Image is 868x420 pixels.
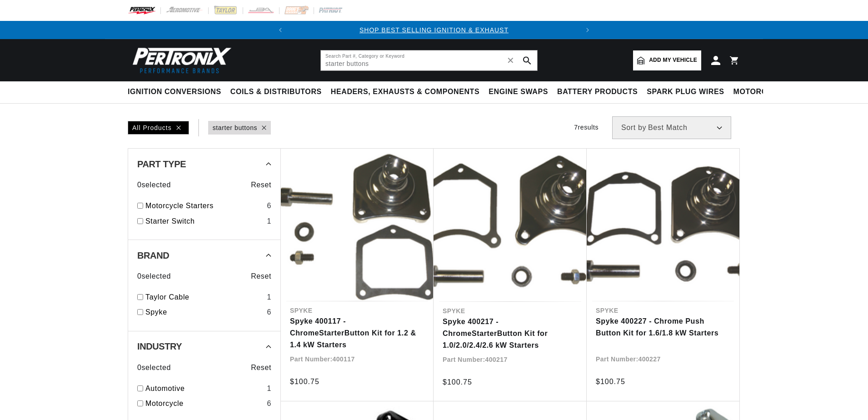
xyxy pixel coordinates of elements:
[137,160,186,169] span: Part Type
[267,215,271,227] div: 1
[267,398,271,410] div: 6
[290,315,424,350] a: Spyke 400117 - ChromeStarterButton Kit for 1.2 & 1.4 kW Starters
[596,315,730,339] a: Spyke 400227 - Chrome Push Button Kit for 1.6/1.8 kW Starters
[137,270,171,282] span: 0 selected
[267,383,271,395] div: 1
[553,81,642,103] summary: Battery Products
[579,21,597,39] button: Translation missing: en.sections.announcements.next_announcement
[145,215,263,227] a: Starter Switch
[226,81,326,103] summary: Coils & Distributors
[729,81,792,103] summary: Motorcycle
[267,306,271,318] div: 6
[612,116,731,139] select: Sort by
[733,87,788,97] span: Motorcycle
[251,270,271,282] span: Reset
[137,362,171,374] span: 0 selected
[621,124,646,131] span: Sort by
[271,21,289,39] button: Translation missing: en.sections.announcements.previous_announcement
[137,179,171,191] span: 0 selected
[331,87,479,97] span: Headers, Exhausts & Components
[267,291,271,303] div: 1
[289,25,579,35] div: Announcement
[326,81,484,103] summary: Headers, Exhausts & Components
[145,291,263,303] a: Taylor Cable
[321,50,537,70] input: Search Part #, Category or Keyword
[137,251,169,260] span: Brand
[642,81,728,103] summary: Spark Plug Wires
[128,45,232,76] img: Pertronix
[649,56,697,65] span: Add my vehicle
[145,200,263,212] a: Motorcycle Starters
[633,50,701,70] a: Add my vehicle
[128,81,226,103] summary: Ignition Conversions
[230,87,322,97] span: Coils & Distributors
[137,342,182,351] span: Industry
[213,123,258,133] a: starter buttons
[484,81,553,103] summary: Engine Swaps
[647,87,724,97] span: Spark Plug Wires
[251,362,271,374] span: Reset
[359,26,509,34] a: SHOP BEST SELLING IGNITION & EXHAUST
[517,50,537,70] button: search button
[443,316,578,351] a: Spyke 400217 - ChromeStarterButton Kit for 1.0/2.0/2.4/2.6 kW Starters
[251,179,271,191] span: Reset
[128,121,189,135] div: All Products
[557,87,638,97] span: Battery Products
[289,25,579,35] div: 1 of 2
[574,124,599,131] span: 7 results
[267,200,271,212] div: 6
[489,87,548,97] span: Engine Swaps
[105,21,763,39] slideshow-component: Translation missing: en.sections.announcements.announcement_bar
[145,383,263,395] a: Automotive
[145,306,263,318] a: Spyke
[128,87,221,97] span: Ignition Conversions
[145,398,263,410] a: Motorcycle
